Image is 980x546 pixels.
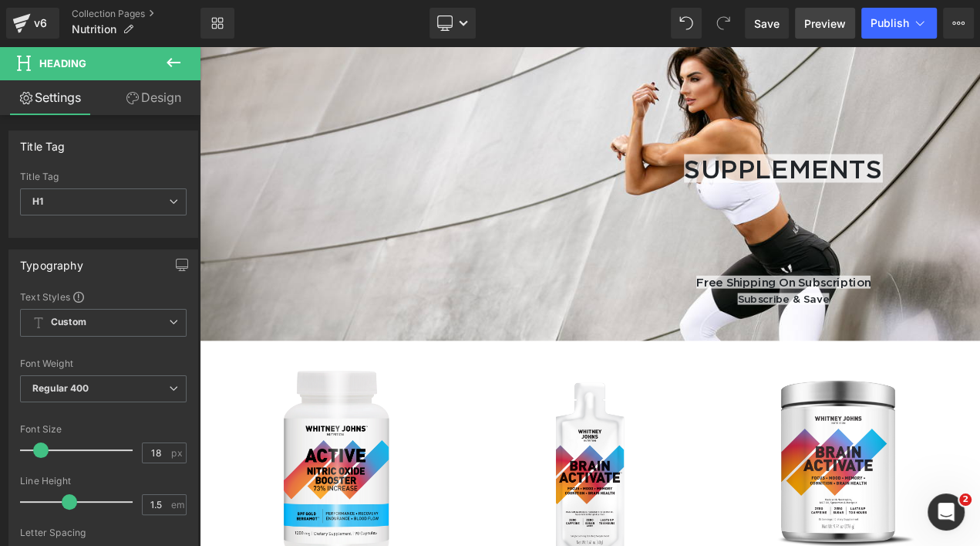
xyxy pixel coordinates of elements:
span: Free Shipping on subscription [594,274,802,290]
a: v6 [6,8,59,39]
iframe: Whitney Johns Nutrition Overview [15,20,455,287]
button: Redo [708,8,739,39]
span: em [171,500,184,510]
div: v6 [31,13,50,33]
span: Nutrition [72,23,116,36]
div: Typography [20,250,83,272]
b: Custom [51,316,86,329]
span: Subscribe & Save [643,295,753,309]
button: Publish [861,8,937,39]
b: H1 [32,195,43,207]
div: Title Tag [20,171,187,182]
span: Publish [871,17,909,29]
a: New Library [200,8,234,39]
div: Font Weight [20,358,187,369]
div: Letter Spacing [20,527,187,538]
button: More [943,8,974,39]
span: SUPPLEMENTS [579,129,817,163]
b: Regular 400 [32,382,89,394]
div: Text Styles [20,290,187,303]
iframe: Intercom live chat [928,493,965,531]
span: Heading [39,57,86,70]
a: Collection Pages [72,8,200,20]
a: Preview [795,8,855,39]
div: Title Tag [20,131,66,153]
span: Save [754,15,780,32]
button: Undo [671,8,702,39]
span: 2 [959,493,972,506]
span: Preview [804,15,846,32]
a: Design [103,80,204,115]
div: Font Size [20,424,187,435]
div: Line Height [20,476,187,487]
span: px [171,448,184,458]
